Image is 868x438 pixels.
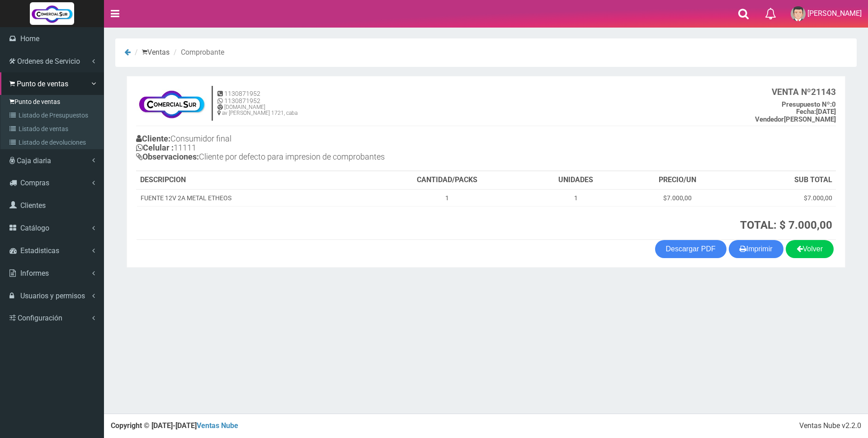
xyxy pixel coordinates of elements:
strong: Fecha: [796,108,816,116]
h6: [DOMAIN_NAME] av [PERSON_NAME] 1721, caba [217,104,297,116]
span: Configuración [18,314,62,322]
img: Logo grande [30,2,74,25]
th: UNIDADES [527,171,625,189]
th: PRECIO/UN [625,171,730,189]
a: Listado de devoluciones [3,136,104,149]
a: Ventas Nube [197,421,238,430]
td: 1 [527,189,625,207]
strong: Copyright © [DATE]-[DATE] [111,421,238,430]
b: [DATE] [796,108,836,116]
span: Estadisticas [20,246,59,255]
b: [PERSON_NAME] [755,115,836,123]
span: Home [20,34,39,43]
div: Ventas Nube v2.2.0 [799,421,861,431]
span: [PERSON_NAME] [807,9,862,18]
td: $7.000,00 [730,189,836,207]
b: Observaciones: [136,152,199,161]
strong: TOTAL: $ 7.000,00 [740,219,832,231]
a: Punto de ventas [3,95,104,108]
span: Ordenes de Servicio [17,57,80,66]
span: Compras [20,179,49,187]
a: Volver [786,240,834,258]
th: DESCRIPCION [137,171,368,189]
strong: VENTA Nº [772,87,811,97]
span: Catálogo [20,224,49,232]
b: Cliente: [136,134,170,143]
a: Listado de ventas [3,122,104,136]
th: CANTIDAD/PACKS [368,171,527,189]
span: Usuarios y permisos [20,292,85,300]
li: Ventas [132,47,170,58]
button: Imprimir [729,240,783,258]
b: 0 [782,100,836,108]
a: Descargar PDF [655,240,726,258]
b: 21143 [772,87,836,97]
b: Celular : [136,143,174,152]
h5: 1130871952 1130871952 [217,90,297,104]
td: FUENTE 12V 2A METAL ETHEOS [137,189,368,207]
img: f695dc5f3a855ddc19300c990e0c55a2.jpg [136,85,207,122]
span: Informes [20,269,49,278]
img: User Image [791,6,806,21]
span: Punto de ventas [17,80,68,88]
td: 1 [368,189,527,207]
th: SUB TOTAL [730,171,836,189]
h4: Consumidor final 11111 Cliente por defecto para impresion de comprobantes [136,132,486,165]
li: Comprobante [171,47,224,58]
span: Caja diaria [17,156,51,165]
a: Listado de Presupuestos [3,108,104,122]
td: $7.000,00 [625,189,730,207]
strong: Presupuesto Nº: [782,100,832,108]
span: Clientes [20,201,46,210]
strong: Vendedor [755,115,784,123]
